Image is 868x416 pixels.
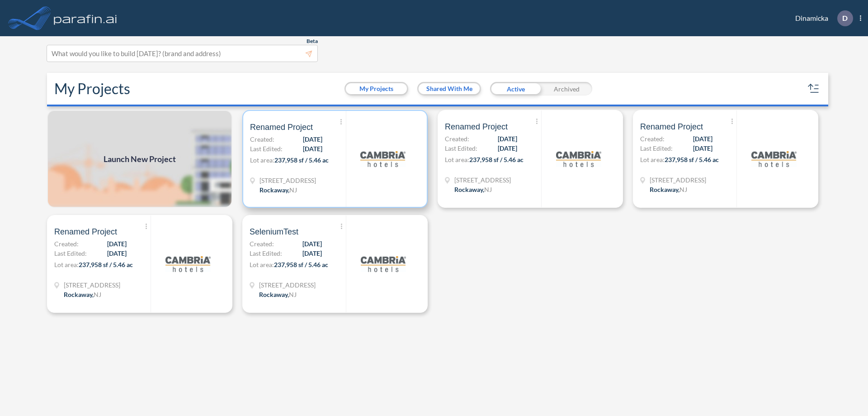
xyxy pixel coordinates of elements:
img: logo [360,136,406,182]
span: Lot area: [640,156,665,163]
span: Lot area: [54,261,79,268]
h2: My Projects [54,80,130,97]
span: 237,958 sf / 5.46 ac [79,261,133,268]
span: Lot area: [250,261,274,268]
span: SeleniumTest [250,226,298,237]
button: sort [807,81,821,96]
span: 321 Mt Hope Ave [259,176,316,185]
span: Renamed Project [445,121,508,132]
span: Launch New Project [104,153,176,165]
div: Rockaway, NJ [259,185,297,195]
span: Last Edited: [54,249,87,258]
span: Renamed Project [640,121,703,132]
span: 321 Mt Hope Ave [454,175,511,185]
span: Rockaway , [650,186,679,193]
span: [DATE] [107,249,127,258]
span: 321 Mt Hope Ave [64,280,120,290]
span: Last Edited: [250,144,283,153]
span: Created: [250,134,274,144]
span: Last Edited: [640,143,673,153]
span: Last Edited: [250,249,282,258]
span: Created: [54,239,79,249]
span: [DATE] [303,144,322,153]
span: 237,958 sf / 5.46 ac [274,261,328,268]
span: Renamed Project [54,226,117,237]
span: Rockaway , [454,186,484,193]
a: Launch New Project [47,110,232,208]
span: Last Edited: [445,143,477,153]
span: [DATE] [302,249,322,258]
span: Lot area: [250,156,274,164]
span: [DATE] [693,143,712,153]
img: logo [751,136,797,182]
div: Rockaway, NJ [650,185,687,194]
span: Created: [640,134,665,143]
div: Rockaway, NJ [454,185,492,194]
button: My Projects [346,83,407,94]
span: Created: [250,239,274,249]
span: Rockaway , [64,291,94,298]
span: NJ [289,186,297,194]
span: [DATE] [303,134,322,144]
span: Created: [445,134,469,143]
div: Rockaway, NJ [259,290,297,299]
span: Lot area: [445,156,469,163]
span: Rockaway , [259,291,289,298]
div: Archived [541,82,592,96]
span: [DATE] [107,239,127,249]
span: NJ [484,186,492,193]
img: add [47,110,232,208]
span: 237,958 sf / 5.46 ac [469,156,524,163]
span: 237,958 sf / 5.46 ac [274,156,329,164]
span: Rockaway , [259,186,289,194]
div: Active [490,82,541,96]
div: Dinamicka [782,10,861,26]
img: logo [52,9,119,27]
span: Beta [307,38,318,45]
span: [DATE] [302,239,322,249]
span: Renamed Project [250,122,313,133]
img: logo [165,241,211,287]
p: D [842,14,848,22]
span: [DATE] [498,143,517,153]
span: NJ [289,291,297,298]
span: 237,958 sf / 5.46 ac [665,156,719,163]
span: 321 Mt Hope Ave [259,280,316,290]
button: Shared With Me [419,83,480,94]
span: [DATE] [693,134,712,143]
div: Rockaway, NJ [64,290,101,299]
span: 321 Mt Hope Ave [650,175,706,185]
span: NJ [679,186,687,193]
span: [DATE] [498,134,517,143]
img: logo [361,241,406,287]
img: logo [556,136,601,182]
span: NJ [94,291,101,298]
